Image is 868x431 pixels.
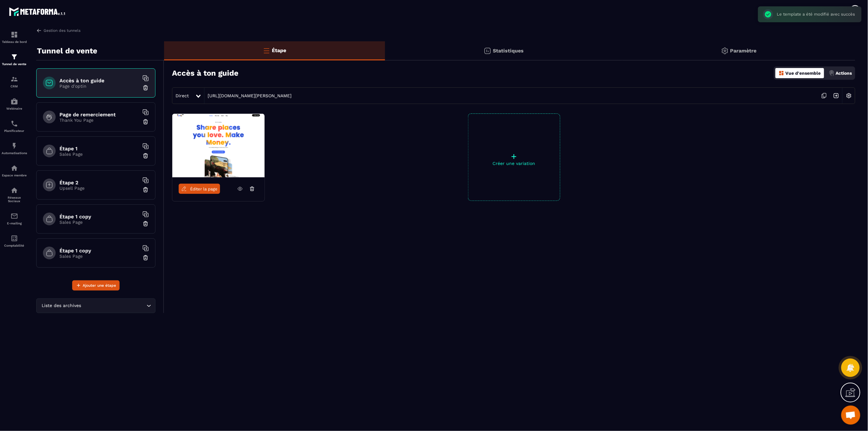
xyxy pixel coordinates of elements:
p: Comptabilité [2,244,27,247]
p: Tableau de bord [2,40,27,44]
a: automationsautomationsWebinaire [2,93,27,115]
span: Liste des archives [40,302,83,309]
img: automations [10,164,18,172]
img: logo [9,6,66,17]
p: + [468,152,560,161]
h6: Étape 1 copy [59,248,139,254]
a: [URL][DOMAIN_NAME][PERSON_NAME] [204,93,292,98]
img: automations [10,142,18,150]
img: trash [142,221,149,227]
img: trash [142,255,149,261]
h6: Page de remerciement [59,112,139,118]
img: arrow-next.bcc2205e.svg [830,90,842,102]
span: Éditer la page [190,187,217,191]
p: Actions [836,71,852,76]
p: Planificateur [2,129,27,133]
a: emailemailE-mailing [2,208,27,230]
img: trash [142,119,149,125]
input: Search for option [83,302,145,309]
p: E-mailing [2,222,27,225]
span: Direct [176,93,189,98]
p: Sales Page [59,152,139,157]
img: formation [10,31,18,38]
p: Espace membre [2,174,27,177]
p: Thank You Page [59,118,139,123]
p: Étape [272,47,286,53]
p: Statistiques [493,48,524,54]
img: setting-gr.5f69749f.svg [721,47,729,55]
a: social-networksocial-networkRéseaux Sociaux [2,182,27,208]
p: Sales Page [59,220,139,225]
div: Search for option [36,298,155,313]
a: accountantaccountantComptabilité [2,230,27,252]
a: Gestion des tunnels [36,28,80,33]
h6: Étape 1 [59,146,139,152]
h6: Accès à ton guide [59,78,139,84]
img: email [10,212,18,220]
button: Ajouter une étape [72,280,120,291]
img: accountant [10,235,18,242]
a: formationformationTunnel de vente [2,48,27,71]
p: Page d'optin [59,84,139,89]
h6: Étape 1 copy [59,214,139,220]
img: trash [142,187,149,193]
p: Automatisations [2,151,27,155]
img: setting-w.858f3a88.svg [843,90,855,102]
p: Tunnel de vente [2,62,27,66]
span: Ajouter une étape [83,282,116,289]
img: trash [142,153,149,159]
h3: Accès à ton guide [172,69,238,78]
img: arrow [36,28,42,33]
img: automations [10,98,18,105]
p: Paramètre [730,48,757,54]
img: scheduler [10,120,18,127]
img: stats.20deebd0.svg [484,47,491,55]
p: Vue d'ensemble [786,71,821,76]
h6: Étape 2 [59,180,139,186]
a: formationformationTableau de bord [2,26,27,48]
p: CRM [2,85,27,88]
img: bars-o.4a397970.svg [263,47,270,54]
a: automationsautomationsEspace membre [2,160,27,182]
img: social-network [10,187,18,194]
img: actions.d6e523a2.png [829,70,835,76]
img: trash [142,85,149,91]
a: formationformationCRM [2,71,27,93]
a: Éditer la page [179,184,220,194]
img: dashboard-orange.40269519.svg [779,70,784,76]
a: Mở cuộc trò chuyện [841,406,860,425]
p: Tunnel de vente [37,44,97,57]
p: Upsell Page [59,186,139,191]
img: formation [10,75,18,83]
img: image [172,114,265,177]
p: Sales Page [59,254,139,259]
a: automationsautomationsAutomatisations [2,137,27,160]
p: Réseaux Sociaux [2,196,27,203]
p: Créer une variation [468,161,560,166]
img: formation [10,53,18,61]
p: Webinaire [2,107,27,110]
a: schedulerschedulerPlanificateur [2,115,27,137]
